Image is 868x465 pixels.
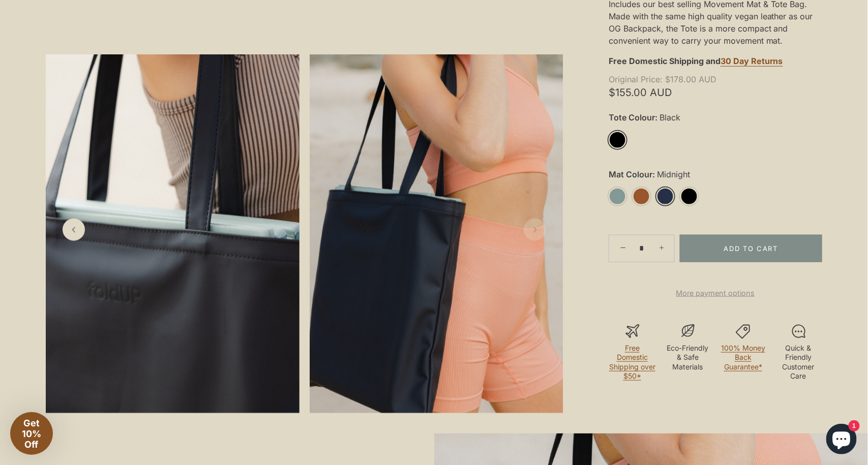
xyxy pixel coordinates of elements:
span: Black [657,113,681,122]
a: Black [609,131,626,149]
a: Free Domestic Shipping over $50* [609,344,655,381]
a: Black [680,188,698,205]
a: More payment options [609,287,822,299]
span: $155.00 AUD [609,88,822,97]
p: Eco-Friendly & Safe Materials [664,344,711,371]
a: Next slide [524,219,546,241]
a: Sage [609,188,626,205]
span: Get 10% Off [22,418,41,450]
a: 100% Money Back Guarantee* [721,344,765,371]
span: $178.00 AUD [609,75,819,83]
label: Tote Colour: [609,113,822,122]
button: Add to Cart [680,235,822,262]
a: 30 Day Returns [721,56,783,67]
a: Rust [633,188,650,205]
strong: Free Domestic Shipping and [609,56,721,66]
span: Midnight [655,170,691,179]
div: Get 10% Off [10,412,53,455]
a: Midnight [656,188,674,205]
label: Mat Colour: [609,170,822,179]
a: Previous slide [63,219,85,241]
inbox-online-store-chat: Shopify online store chat [823,424,860,457]
p: Quick & Friendly Customer Care [775,344,822,381]
input: Quantity [634,234,650,263]
a: − [611,236,633,259]
a: + [652,237,674,259]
